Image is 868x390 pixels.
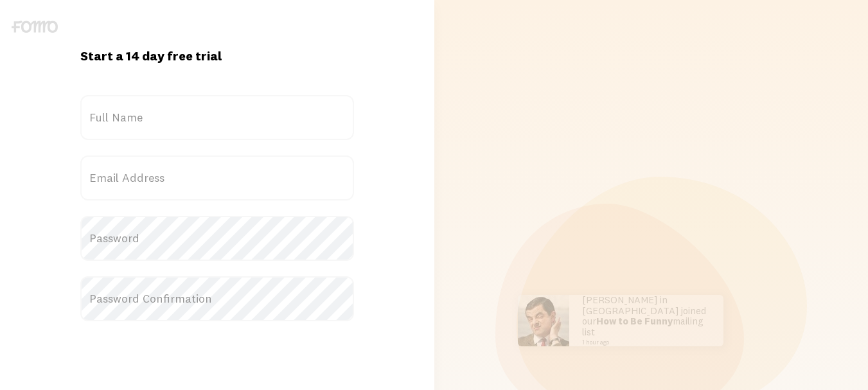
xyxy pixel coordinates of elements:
[80,216,354,261] label: Password
[80,276,354,321] label: Password Confirmation
[12,21,58,33] img: fomo-logo-gray-b99e0e8ada9f9040e2984d0d95b3b12da0074ffd48d1e5cb62ac37fc77b0b268.svg
[80,95,354,140] label: Full Name
[80,155,354,200] label: Email Address
[80,48,354,64] h1: Start a 14 day free trial
[80,337,276,387] iframe: reCAPTCHA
